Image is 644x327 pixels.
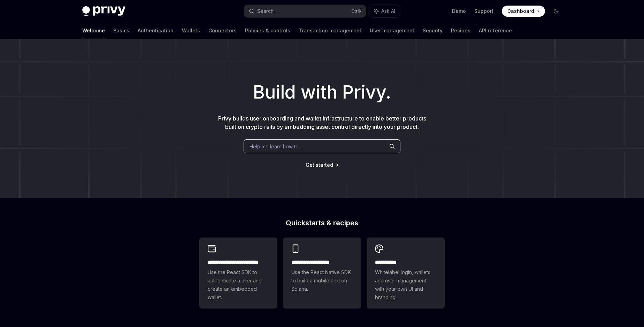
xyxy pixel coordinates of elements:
span: Dashboard [507,8,534,15]
span: Ask AI [381,8,395,15]
div: Search... [257,7,277,15]
span: Use the React SDK to authenticate a user and create an embedded wallet. [208,268,269,302]
a: Demo [452,8,466,15]
img: dark logo [82,6,125,16]
a: Get started [306,162,333,169]
a: Recipes [451,22,470,39]
a: **** *****Whitelabel login, wallets, and user management with your own UI and branding. [367,238,445,309]
h1: Build with Privy. [11,79,633,106]
a: API reference [479,22,512,39]
a: Authentication [138,22,174,39]
button: Toggle dark mode [551,6,562,17]
a: Policies & controls [245,22,290,39]
span: Privy builds user onboarding and wallet infrastructure to enable better products built on crypto ... [218,115,426,130]
button: Search...CtrlK [244,5,366,17]
span: Ctrl K [351,8,362,14]
a: Support [474,8,493,15]
span: Use the React Native SDK to build a mobile app on Solana. [291,268,353,293]
a: Welcome [82,22,105,39]
a: Security [423,22,443,39]
span: Help me learn how to… [250,143,302,150]
h2: Quickstarts & recipes [199,219,445,226]
a: **** **** **** ***Use the React Native SDK to build a mobile app on Solana. [283,238,361,309]
a: Connectors [208,22,237,39]
a: Transaction management [299,22,361,39]
a: User management [370,22,414,39]
span: Whitelabel login, wallets, and user management with your own UI and branding. [375,268,436,302]
button: Ask AI [369,5,400,17]
a: Dashboard [502,6,545,17]
a: Basics [113,22,129,39]
a: Wallets [182,22,200,39]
